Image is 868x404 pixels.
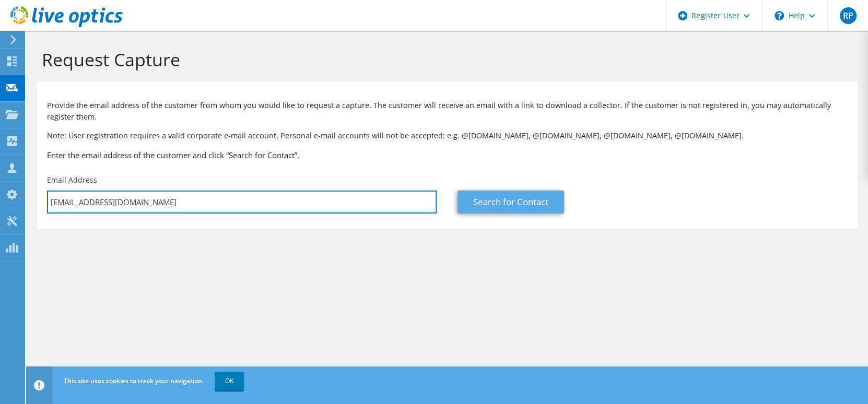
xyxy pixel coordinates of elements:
a: OK [215,372,244,390]
p: Note: User registration requires a valid corporate e-mail account. Personal e-mail accounts will ... [47,130,847,141]
span: This site uses cookies to track your navigation. [64,376,204,385]
p: Provide the email address of the customer from whom you would like to request a capture. The cust... [47,100,847,123]
h1: Request Capture [42,49,847,70]
span: RP [840,7,857,24]
label: Email Address [47,175,97,185]
svg: \n [775,11,784,20]
a: Search for Contact [458,191,564,213]
h3: Enter the email address of the customer and click “Search for Contact”. [47,149,847,161]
